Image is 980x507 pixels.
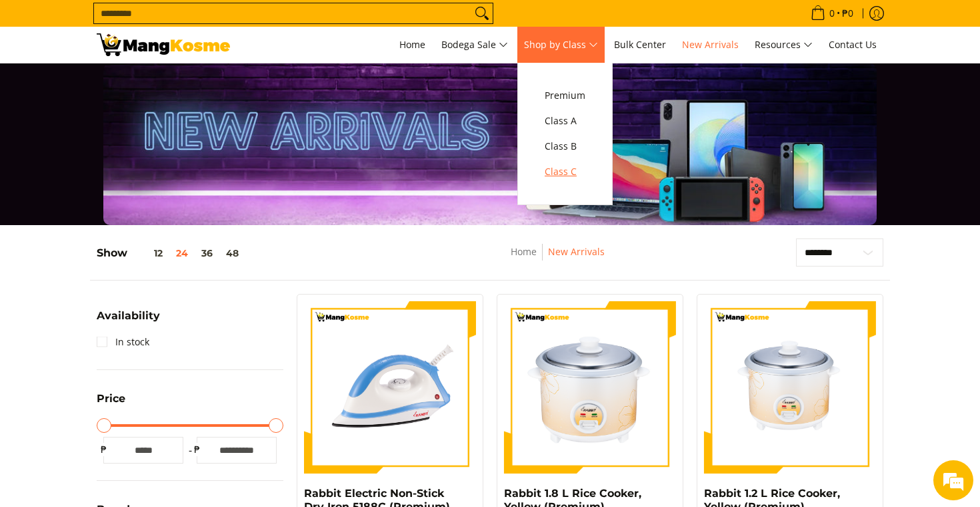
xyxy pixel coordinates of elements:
[511,245,537,258] a: Home
[538,83,592,108] a: Premium
[829,38,877,51] span: Contact Us
[169,248,195,259] button: 24
[7,365,254,411] textarea: Type your message and hit 'Enter'
[471,3,493,23] button: Search
[219,7,251,39] div: Minimize live chat window
[97,443,110,456] span: ₱
[441,37,508,53] span: Bodega Sale
[97,311,160,331] summary: Open
[524,37,598,53] span: Shop by Class
[548,245,605,258] a: New Arrivals
[219,248,245,259] button: 48
[538,108,592,134] a: Class A
[97,246,245,260] h5: Show
[538,159,592,184] a: Class C
[545,113,585,130] span: Class A
[545,88,585,104] span: Premium
[399,38,425,51] span: Home
[190,443,203,456] span: ₱
[840,9,855,18] span: ₱0
[822,27,883,63] a: Contact Us
[755,37,813,53] span: Resources
[97,311,160,321] span: Availability
[97,33,230,56] img: New Arrivals: Fresh Release from The Premium Brands l Mang Kosme
[195,248,219,259] button: 36
[127,248,169,259] button: 12
[97,393,125,404] span: Price
[748,27,819,63] a: Resources
[545,164,585,180] span: Class C
[435,27,515,63] a: Bodega Sale
[545,138,585,155] span: Class B
[704,301,876,474] img: rabbit-1.2-liter-rice-cooker-yellow-full-view-mang-kosme
[827,9,837,18] span: 0
[614,38,666,51] span: Bulk Center
[682,38,739,51] span: New Arrivals
[77,168,184,303] span: We're online!
[504,301,676,474] img: https://mangkosme.com/products/rabbit-1-8-l-rice-cooker-yellow-class-a
[538,134,592,159] a: Class B
[675,27,745,63] a: New Arrivals
[517,27,605,63] a: Shop by Class
[97,331,149,353] a: In stock
[243,27,883,63] nav: Main Menu
[69,75,224,92] div: Chat with us now
[97,393,125,414] summary: Open
[807,6,857,21] span: •
[304,301,476,474] img: https://mangkosme.com/products/rabbit-electric-non-stick-dry-iron-5188c-class-a
[425,244,691,274] nav: Breadcrumbs
[607,27,673,63] a: Bulk Center
[393,27,432,63] a: Home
